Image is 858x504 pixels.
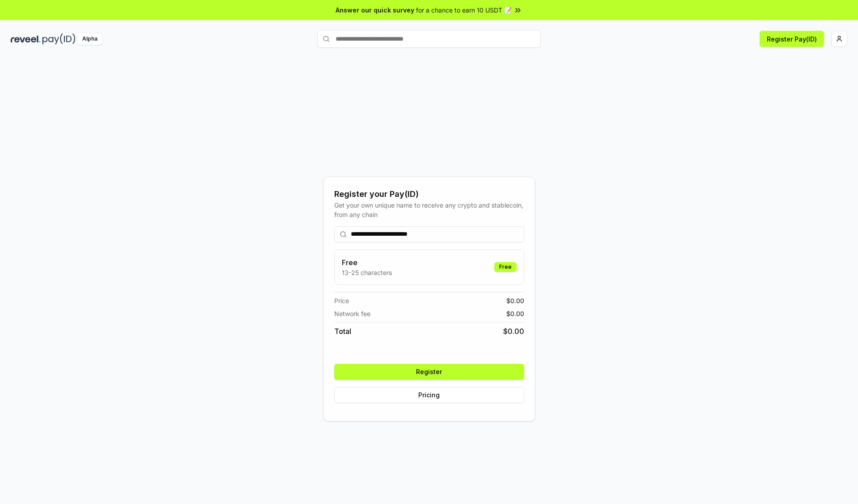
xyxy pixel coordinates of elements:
[11,33,41,45] img: reveel_dark
[342,257,392,268] h3: Free
[503,326,524,337] span: $ 0.00
[494,262,517,272] div: Free
[336,5,414,15] span: Answer our quick survey
[334,387,524,403] button: Pricing
[334,309,370,318] span: Network fee
[416,5,512,15] span: for a chance to earn 10 USDT 📝
[334,188,524,200] div: Register your Pay(ID)
[334,200,524,219] div: Get your own unique name to receive any crypto and stablecoin, from any chain
[334,364,524,380] button: Register
[77,33,102,45] div: Alpha
[506,309,524,318] span: $ 0.00
[334,296,349,305] span: Price
[760,31,824,47] button: Register Pay(ID)
[334,326,351,337] span: Total
[506,296,524,305] span: $ 0.00
[42,33,76,45] img: pay_id
[342,268,392,277] p: 13-25 characters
